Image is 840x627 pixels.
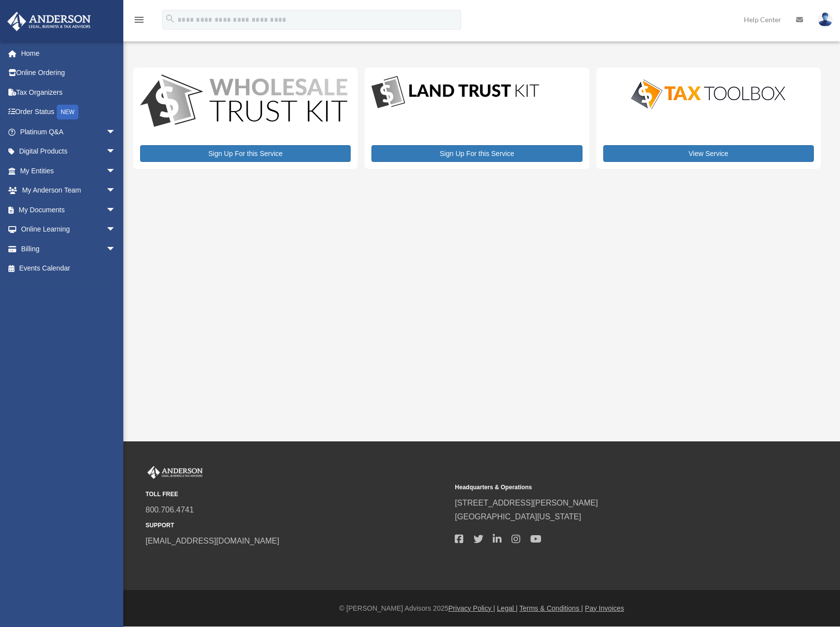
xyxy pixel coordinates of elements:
[585,604,624,612] a: Pay Invoices
[7,200,131,220] a: My Documentsarrow_drop_down
[7,161,131,181] a: My Entitiesarrow_drop_down
[140,75,347,129] img: WS-Trust-Kit-lgo-1.jpg
[603,145,814,162] a: View Service
[140,145,351,162] a: Sign Up For this Service
[146,537,279,545] a: [EMAIL_ADDRESS][DOMAIN_NAME]
[106,220,126,240] span: arrow_drop_down
[133,14,145,26] i: menu
[106,239,126,259] span: arrow_drop_down
[4,12,94,31] img: Anderson Advisors Platinum Portal
[455,499,598,507] a: [STREET_ADDRESS][PERSON_NAME]
[146,506,194,514] a: 800.706.4741
[519,604,583,612] a: Terms & Conditions |
[7,239,131,259] a: Billingarrow_drop_down
[7,63,131,83] a: Online Ordering
[455,482,757,493] small: Headquarters & Operations
[146,520,448,531] small: SUPPORT
[106,122,126,142] span: arrow_drop_down
[146,466,205,479] img: Anderson Advisors Platinum Portal
[7,82,131,102] a: Tax Organizers
[7,122,131,142] a: Platinum Q&Aarrow_drop_down
[57,105,78,119] div: NEW
[7,102,131,122] a: Order StatusNEW
[7,43,131,63] a: Home
[7,142,126,161] a: Digital Productsarrow_drop_down
[448,604,495,612] a: Privacy Policy |
[146,489,448,500] small: TOLL FREE
[371,145,582,162] a: Sign Up For this Service
[165,13,176,24] i: search
[7,220,131,239] a: Online Learningarrow_drop_down
[133,17,145,26] a: menu
[106,161,126,181] span: arrow_drop_down
[371,75,539,111] img: LandTrust_lgo-1.jpg
[123,602,840,615] div: © [PERSON_NAME] Advisors 2025
[818,12,833,27] img: User Pic
[7,259,131,278] a: Events Calendar
[106,181,126,201] span: arrow_drop_down
[7,181,131,200] a: My Anderson Teamarrow_drop_down
[106,200,126,220] span: arrow_drop_down
[106,142,126,162] span: arrow_drop_down
[497,604,518,612] a: Legal |
[455,512,581,521] a: [GEOGRAPHIC_DATA][US_STATE]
